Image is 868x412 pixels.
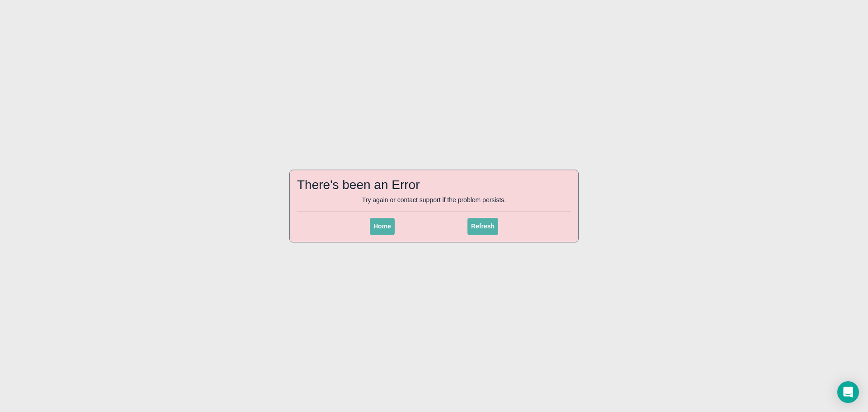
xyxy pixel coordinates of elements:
span: Home [373,223,391,230]
span: Refresh [471,223,495,230]
h2: There's been an Error [297,177,571,193]
div: Open Intercom Messenger [837,381,859,403]
button: Refresh [467,218,498,235]
button: Home [370,218,395,235]
p: Try again or contact support if the problem persists. [297,195,571,205]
